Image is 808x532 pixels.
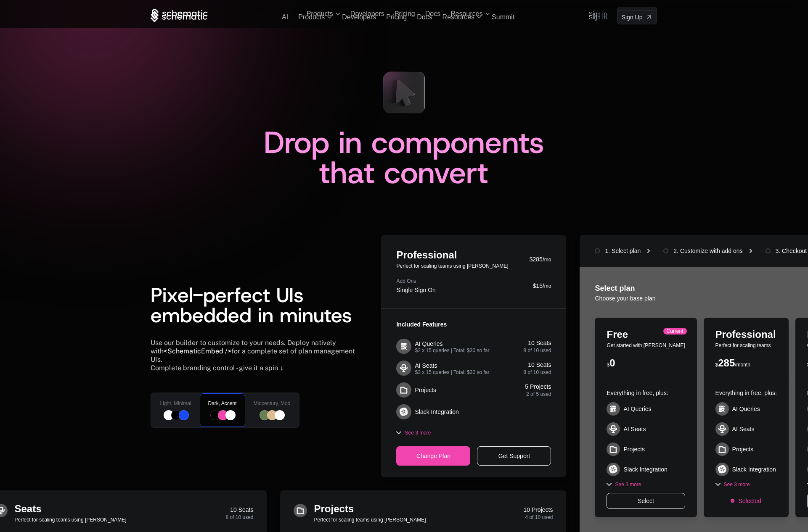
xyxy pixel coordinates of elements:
a: Developers [342,13,376,21]
div: Professional [396,250,508,260]
a: Sign in [589,11,607,24]
div: Single Sign On [396,287,435,293]
div: Perfect for scaling teams using [PERSON_NAME] [14,517,225,522]
div: $15/ [533,282,551,290]
div: Select [607,493,685,509]
span: $ [715,362,718,368]
span: Sign Up [622,10,643,18]
div: AI Seats [415,361,437,370]
div: Use our builder to customize to your needs. Deploy natively with for a complete set of plan manag... [151,339,361,364]
div: 8 of 10 used [523,347,551,354]
div: AI Queries [415,340,442,348]
div: AI Queries [732,405,760,413]
span: mo [544,257,551,263]
div: Perfect for scaling teams using [PERSON_NAME] [396,263,508,269]
span: Light, Minimal [160,400,191,407]
div: AI Seats [732,425,755,433]
a: [object Object] [617,10,657,24]
span: 0 [609,357,615,369]
span: /month [735,362,750,368]
div: Current [663,328,687,334]
div: 3. Checkout [776,247,807,255]
div: 8 of 10 used [225,514,253,521]
div: Change Plan [396,446,470,466]
span: Sign Up [622,13,643,21]
a: AI [282,13,288,21]
div: Complete branding control - give it a spin ↓ [151,364,299,372]
div: AI Seats [623,425,646,433]
div: Slack Integration [732,465,776,474]
div: 5 Projects [525,382,551,391]
div: Professional [715,329,776,340]
a: [object Object] [617,7,657,21]
span: mo [544,283,551,289]
span: Selected [738,497,761,505]
span: 285 [718,357,735,369]
div: 4 of 10 used [523,514,553,521]
div: Seats [14,504,225,514]
div: $2 x 15 queries | Total: $30 so far [415,348,489,353]
div: Everything in free, plus: [607,389,685,397]
div: Free [607,329,685,340]
a: Summit [492,13,514,21]
div: Projects [623,445,645,453]
span: $ [607,362,609,368]
div: Add Ons [396,279,435,284]
div: 10 Seats [225,506,253,514]
div: Get started with [PERSON_NAME] [607,343,685,348]
div: Projects [415,386,436,394]
span: See 3 more [405,429,431,436]
span: Dark, Accent [208,400,237,407]
div: Projects [314,504,523,514]
span: Drop in components that convert [264,122,554,193]
span: See 3 more [724,481,750,488]
div: 8 of 10 used [523,369,551,376]
a: Docs [417,13,432,21]
div: $285/ [530,255,551,263]
a: Sign in [589,7,607,21]
div: $2 x 15 queries | Total: $30 so far [415,370,489,375]
div: Perfect for scaling teams using [PERSON_NAME] [314,517,523,522]
span: See 3 more [615,481,641,488]
div: Everything in free, plus: [715,389,777,397]
div: Included Features [396,320,551,329]
div: 10 Projects [523,506,553,514]
div: Slack Integration [623,465,667,474]
div: 1. Select plan [605,247,641,255]
div: 10 Seats [523,339,551,347]
span: <SchematicEmbed /> [164,347,231,355]
span: Products [298,13,325,21]
div: Projects [732,445,754,453]
div: Slack Integration [415,408,458,416]
div: Perfect for scaling teams [715,343,776,348]
span: Resources [442,13,474,21]
div: 10 Seats [523,361,551,369]
div: AI Queries [623,405,651,413]
div: 2. Customize with add ons [673,247,742,255]
div: 2 of 5 used [525,391,551,398]
a: Pricing [386,13,407,21]
span: Midcentury, Mod [254,400,291,407]
span: Pixel-perfect UIs embedded in minutes [151,282,352,329]
div: Get Support [477,446,551,466]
